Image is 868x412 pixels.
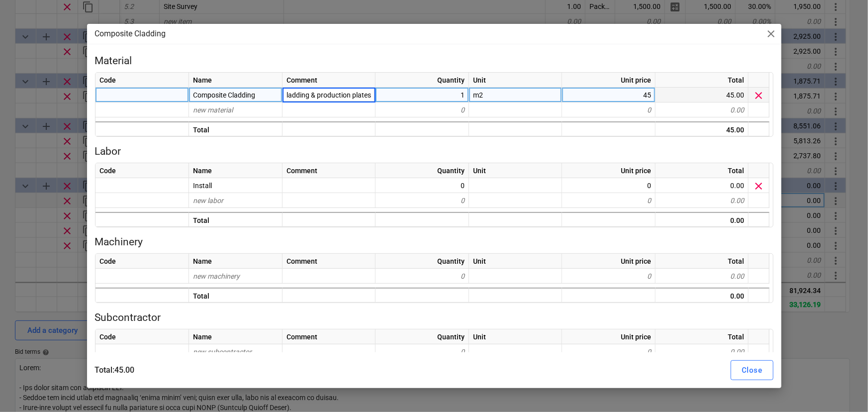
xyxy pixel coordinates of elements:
[469,73,562,88] div: Unit
[376,344,469,359] div: 0
[742,364,762,377] div: Close
[656,254,749,269] div: Total
[656,269,749,284] div: 0.00
[376,178,469,193] div: 0
[189,163,283,178] div: Name
[193,348,252,356] span: new subcontractor
[95,364,429,376] p: Total : 45.00
[469,329,562,344] div: Unit
[656,103,749,117] div: 0.00
[283,73,376,88] div: Comment
[656,73,749,88] div: Total
[656,329,749,344] div: Total
[283,163,376,178] div: Comment
[562,178,656,193] div: 0
[96,329,189,344] div: Code
[95,28,166,40] p: Composite Cladding
[193,91,255,99] span: Composite Cladding
[96,254,189,269] div: Code
[753,180,765,192] span: Delete material
[656,178,749,193] div: 0.00
[469,163,562,178] div: Unit
[376,193,469,208] div: 0
[656,212,749,227] div: 0.00
[189,212,283,227] div: Total
[96,73,189,88] div: Code
[95,145,773,159] p: Labor
[193,197,223,205] span: new labor
[189,288,283,303] div: Total
[766,28,777,40] span: close
[96,163,189,178] div: Code
[376,254,469,269] div: Quantity
[562,73,656,88] div: Unit price
[376,73,469,88] div: Quantity
[376,329,469,344] div: Quantity
[562,163,656,178] div: Unit price
[562,193,656,208] div: 0
[562,329,656,344] div: Unit price
[189,121,283,136] div: Total
[753,90,765,102] span: Delete material
[376,269,469,284] div: 0
[193,106,233,114] span: new material
[731,360,773,380] button: Close
[189,254,283,269] div: Name
[562,254,656,269] div: Unit price
[376,88,469,103] div: 1
[562,88,656,103] div: 45
[562,103,656,117] div: 0
[656,193,749,208] div: 0.00
[193,272,240,280] span: new machinery
[469,88,562,103] div: m2
[656,163,749,178] div: Total
[95,54,773,68] p: Material
[656,88,749,103] div: 45.00
[193,182,212,190] span: Install
[376,163,469,178] div: Quantity
[283,254,376,269] div: Comment
[376,103,469,117] div: 0
[656,288,749,303] div: 0.00
[656,344,749,359] div: 0.00
[656,121,749,136] div: 45.00
[562,269,656,284] div: 0
[283,329,376,344] div: Comment
[189,329,283,344] div: Name
[469,254,562,269] div: Unit
[95,235,773,249] p: Machinery
[95,311,773,325] p: Subcontractor
[189,73,283,88] div: Name
[562,344,656,359] div: 0
[818,364,868,412] iframe: Chat Widget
